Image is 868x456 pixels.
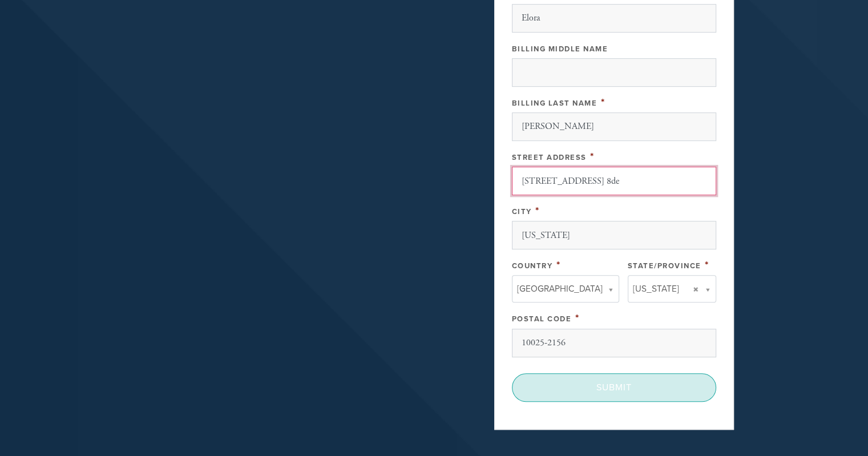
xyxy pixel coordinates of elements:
[705,259,709,271] span: This field is required.
[512,45,608,54] label: Billing Middle Name
[633,281,679,296] span: [US_STATE]
[575,312,580,324] span: This field is required.
[628,275,716,302] a: [US_STATE]
[512,261,553,271] label: Country
[628,261,701,271] label: State/Province
[512,99,597,108] label: Billing Last Name
[601,96,605,108] span: This field is required.
[512,207,532,216] label: City
[535,204,540,217] span: This field is required.
[517,281,603,296] span: [GEOGRAPHIC_DATA]
[512,314,572,324] label: Postal Code
[512,153,587,162] label: Street Address
[556,259,561,271] span: This field is required.
[512,275,619,302] a: [GEOGRAPHIC_DATA]
[590,150,595,163] span: This field is required.
[512,373,716,402] input: Submit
